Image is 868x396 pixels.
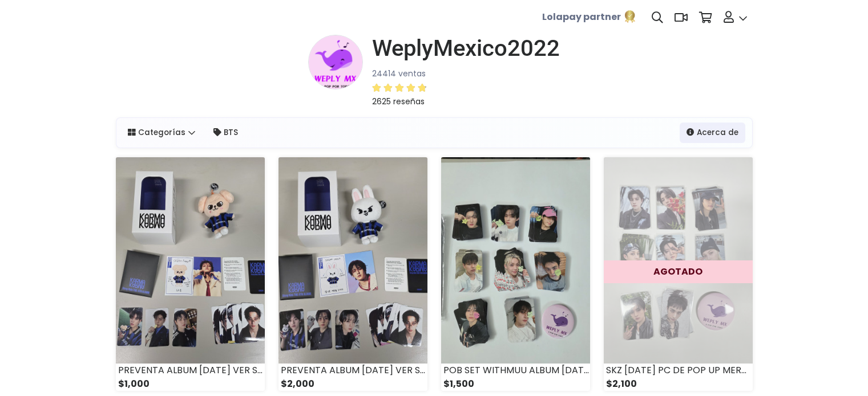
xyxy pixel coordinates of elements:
[116,364,265,377] div: PREVENTA ALBUM [DATE] VER SKZOO PUPPYM O FOXLY O DWAKI
[278,157,427,364] img: small_1756942530281.jpeg
[116,377,265,391] div: $1,000
[441,157,590,364] img: small_1756106322993.jpeg
[116,157,265,364] img: small_1756942682874.jpeg
[604,260,753,283] div: AGOTADO
[207,123,245,143] a: BTS
[604,157,753,364] img: small_1756046218302.jpeg
[372,96,425,107] small: 2625 reseñas
[372,35,560,62] h1: WeplyMexico2022
[372,68,426,79] small: 24414 ventas
[542,10,621,23] b: Lolapay partner
[372,80,560,108] a: 2625 reseñas
[604,364,753,377] div: SKZ [DATE] PC DE POP UP MERCH SET DE 8
[121,123,203,143] a: Categorías
[441,364,590,377] div: POB SET WITHMUU ALBUM [DATE] SKZ
[278,364,427,377] div: PREVENTA ALBUM [DATE] VER SKZOO
[441,157,590,391] a: POB SET WITHMUU ALBUM [DATE] SKZ $1,500
[623,10,637,23] img: Lolapay partner
[604,157,753,391] a: AGOTADO SKZ [DATE] PC DE POP UP MERCH SET DE 8 $2,100
[680,123,745,143] a: Acerca de
[441,377,590,391] div: $1,500
[116,157,265,391] a: PREVENTA ALBUM [DATE] VER SKZOO PUPPYM O FOXLY O DWAKI $1,000
[308,35,363,89] img: small.png
[278,377,427,391] div: $2,000
[278,157,427,391] a: PREVENTA ALBUM [DATE] VER SKZOO $2,000
[604,377,753,391] div: $2,100
[363,35,560,62] a: WeplyMexico2022
[372,81,427,95] div: 4.85 / 5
